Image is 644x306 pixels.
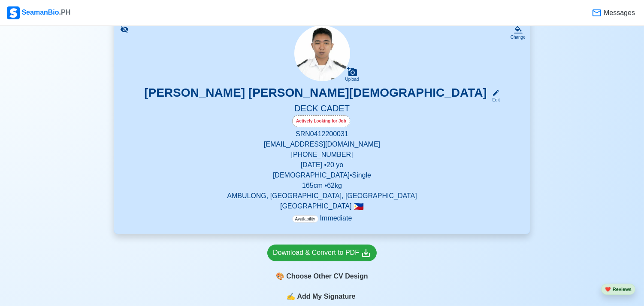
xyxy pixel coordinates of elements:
[124,103,520,115] h5: DECK CADET
[295,291,357,302] span: Add My Signature
[124,170,520,181] p: [DEMOGRAPHIC_DATA] • Single
[59,9,71,16] span: .PH
[124,129,520,139] p: SRN 0412200031
[267,245,377,261] a: Download & Convert to PDF
[7,6,20,19] img: Logo
[292,115,350,127] div: Actively Looking for Job
[287,291,295,302] span: sign
[601,284,635,295] button: heartReviews
[7,6,70,19] div: SeamanBio
[124,139,520,150] p: [EMAIL_ADDRESS][DOMAIN_NAME]
[292,215,318,223] span: Availability
[489,97,500,103] div: Edit
[124,150,520,160] p: [PHONE_NUMBER]
[345,77,359,82] div: Upload
[605,287,611,292] span: heart
[124,160,520,170] p: [DATE] • 20 yo
[511,34,526,40] div: Change
[267,268,377,285] div: Choose Other CV Design
[602,8,635,18] span: Messages
[276,271,284,282] span: paint
[273,248,371,258] div: Download & Convert to PDF
[124,181,520,191] p: 165 cm • 62 kg
[292,213,352,223] p: Immediate
[124,201,520,211] p: [GEOGRAPHIC_DATA]
[124,191,520,201] p: AMBULONG, [GEOGRAPHIC_DATA], [GEOGRAPHIC_DATA]
[144,86,487,103] h3: [PERSON_NAME] [PERSON_NAME][DEMOGRAPHIC_DATA]
[354,202,364,211] span: 🇵🇭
